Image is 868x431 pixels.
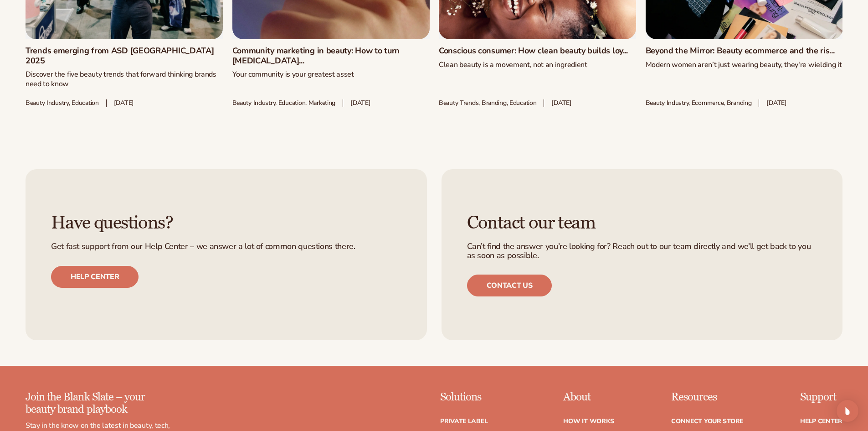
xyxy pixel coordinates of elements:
[800,418,842,425] a: Help Center
[51,242,401,251] p: Get fast support from our Help Center – we answer a lot of common questions there.
[467,213,817,233] h3: Contact our team
[671,418,743,425] a: Connect your store
[671,391,743,403] p: Resources
[467,242,817,260] p: Can’t find the answer you’re looking for? Reach out to our team directly and we’ll get back to yo...
[440,418,488,425] a: Private label
[232,46,430,66] a: Community marketing in beauty: How to turn [MEDICAL_DATA]...
[51,213,401,233] h3: Have questions?
[26,391,170,415] p: Join the Blank Slate – your beauty brand playbook
[800,391,842,403] p: Support
[26,46,223,66] a: Trends emerging from ASD [GEOGRAPHIC_DATA] 2025
[646,46,843,56] a: Beyond the Mirror: Beauty ecommerce and the ris...
[837,400,858,422] div: Open Intercom Messenger
[467,275,552,296] a: Contact us
[439,46,636,56] a: Conscious consumer: How clean beauty builds loy...
[51,266,139,288] a: Help center
[440,391,507,403] p: Solutions
[563,418,614,425] a: How It Works
[563,391,614,403] p: About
